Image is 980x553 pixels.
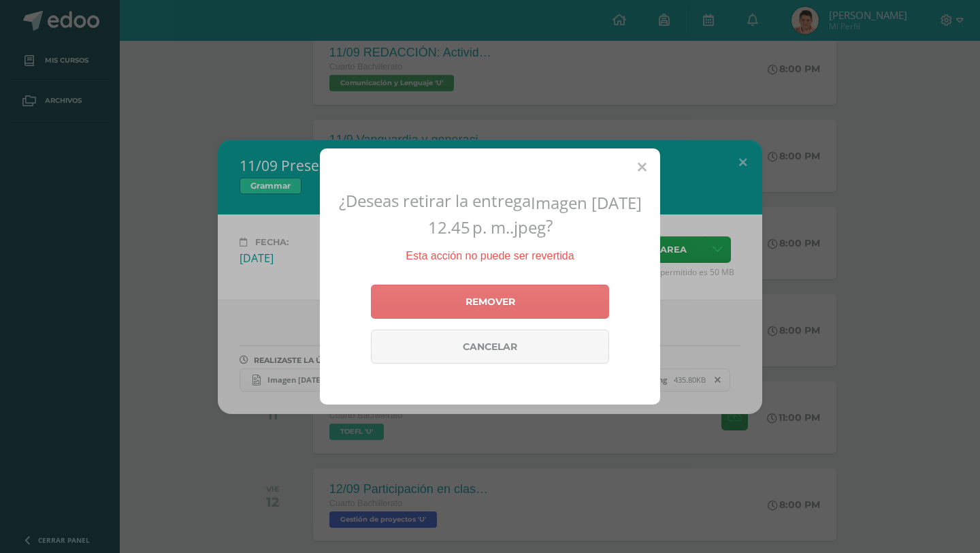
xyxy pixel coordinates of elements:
span: Imagen [DATE] 12.45 p. m..jpeg [428,191,642,238]
span: Close (Esc) [638,159,647,175]
a: Remover [371,285,609,319]
span: Esta acción no puede ser revertida [406,250,574,262]
a: Cancelar [371,330,609,364]
h2: ¿Deseas retirar la entrega ? [336,189,644,238]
